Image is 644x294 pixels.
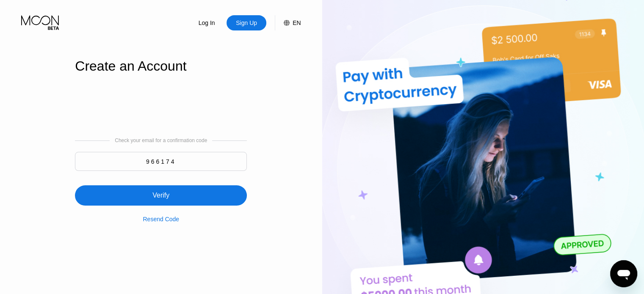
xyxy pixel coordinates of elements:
[235,19,258,27] div: Sign Up
[610,260,637,287] iframe: Button to launch messaging window
[115,137,207,143] div: Check your email for a confirmation code
[198,19,216,27] div: Log In
[143,216,179,223] div: Resend Code
[75,175,247,206] div: Verify
[293,19,301,26] div: EN
[227,15,266,30] div: Sign Up
[143,206,179,223] div: Resend Code
[75,152,247,171] input: 000000
[152,191,169,200] div: Verify
[187,15,227,30] div: Log In
[75,58,247,74] div: Create an Account
[275,15,301,30] div: EN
